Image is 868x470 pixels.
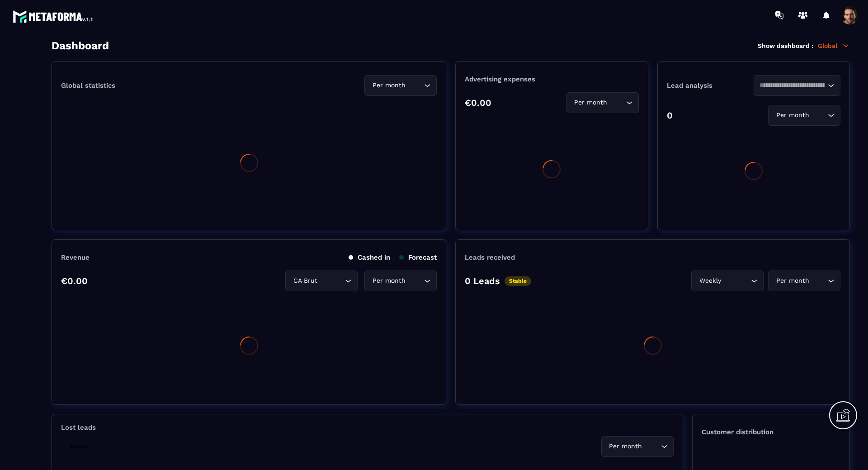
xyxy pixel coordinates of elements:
[66,442,92,451] p: Stable
[702,428,840,436] p: Customer distribution
[667,81,754,90] p: Lead analysis
[774,276,811,286] span: Per month
[370,276,407,286] span: Per month
[52,39,109,52] h3: Dashboard
[768,105,840,126] div: Search for option
[465,97,491,108] p: €0.00
[667,110,673,121] p: 0
[407,81,422,90] input: Search for option
[364,271,437,291] div: Search for option
[566,92,639,113] div: Search for option
[13,8,94,24] img: logo
[465,253,515,261] p: Leads received
[723,276,749,286] input: Search for option
[319,276,343,286] input: Search for option
[811,276,826,286] input: Search for option
[811,110,826,120] input: Search for option
[399,253,437,261] p: Forecast
[697,276,723,286] span: Weekly
[758,42,813,49] p: Show dashboard :
[768,271,840,291] div: Search for option
[465,275,500,286] p: 0 Leads
[572,98,609,108] span: Per month
[407,276,422,286] input: Search for option
[61,253,90,261] p: Revenue
[61,81,115,90] p: Global statistics
[285,271,358,291] div: Search for option
[465,75,638,83] p: Advertising expenses
[609,98,624,108] input: Search for option
[370,81,407,90] span: Per month
[349,253,390,261] p: Cashed in
[505,276,531,286] p: Stable
[607,442,644,451] span: Per month
[291,276,319,286] span: CA Brut
[601,436,674,457] div: Search for option
[691,271,764,291] div: Search for option
[644,442,659,451] input: Search for option
[818,42,850,50] p: Global
[61,275,88,286] p: €0.00
[61,423,96,432] p: Lost leads
[759,81,826,90] input: Search for option
[754,75,840,96] div: Search for option
[364,75,437,96] div: Search for option
[774,110,811,120] span: Per month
